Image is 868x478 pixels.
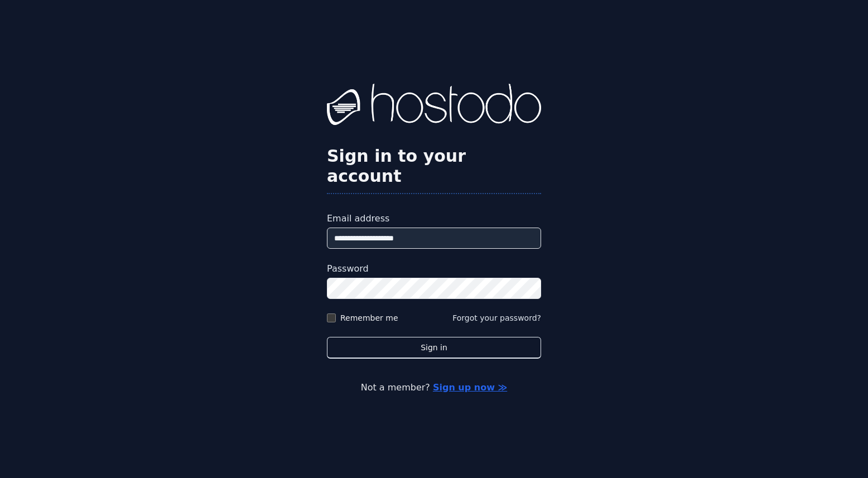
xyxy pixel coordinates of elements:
[327,146,541,186] h2: Sign in to your account
[54,381,814,394] p: Not a member?
[327,262,541,276] label: Password
[433,382,507,393] a: Sign up now ≫
[452,312,541,324] button: Forgot your password?
[340,312,398,324] label: Remember me
[327,84,541,128] img: Hostodo
[327,212,541,225] label: Email address
[327,337,541,359] button: Sign in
